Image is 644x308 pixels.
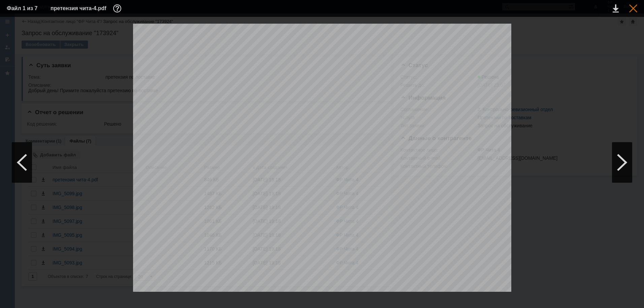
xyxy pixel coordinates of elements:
div: Скачать файл [613,4,619,12]
div: Следующий файл [612,142,632,183]
div: Файл 1 из 7 [7,6,40,11]
div: Дополнительная информация о файле (F11) [113,4,123,12]
div: Предыдущий файл [12,142,32,183]
div: Закрыть окно (Esc) [629,4,637,12]
div: претензия чита-4.pdf [51,4,123,12]
div: Page 1 [133,24,511,291]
